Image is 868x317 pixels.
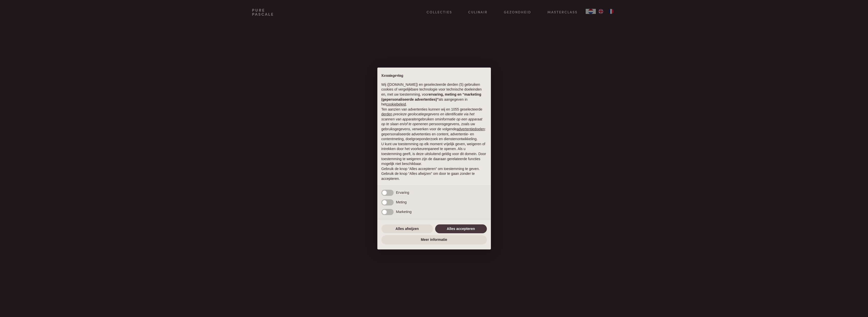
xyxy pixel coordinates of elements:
span: Marketing [396,210,412,214]
p: Wij ([DOMAIN_NAME]) en geselecteerde derden (5) gebruiken cookies of vergelijkbare technologie vo... [381,82,487,107]
strong: ervaring, meting en “marketing (gepersonaliseerde advertenties)” [381,92,481,101]
p: Ten aanzien van advertenties kunnen wij en 1055 geselecteerde gebruiken om en persoonsgegevens, z... [381,107,487,142]
span: Meting [396,200,407,204]
button: advertentiedoelen [457,127,485,132]
p: Gebruik de knop “Alles accepteren” om toestemming te geven. Gebruik de knop “Alles afwijzen” om d... [381,166,487,181]
button: Alles afwijzen [381,224,433,234]
em: precieze geolocatiegegevens en identificatie via het scannen van apparaten [381,112,474,121]
button: derden [381,112,393,117]
button: Meer informatie [381,235,487,244]
a: cookiebeleid [386,102,406,106]
span: Ervaring [396,191,409,195]
em: informatie op een apparaat op te slaan en/of te openen [381,117,483,126]
h2: Kennisgeving [381,74,487,78]
p: U kunt uw toestemming op elk moment vrijelijk geven, weigeren of intrekken door het voorkeurenpan... [381,142,487,166]
button: Alles accepteren [435,224,487,234]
